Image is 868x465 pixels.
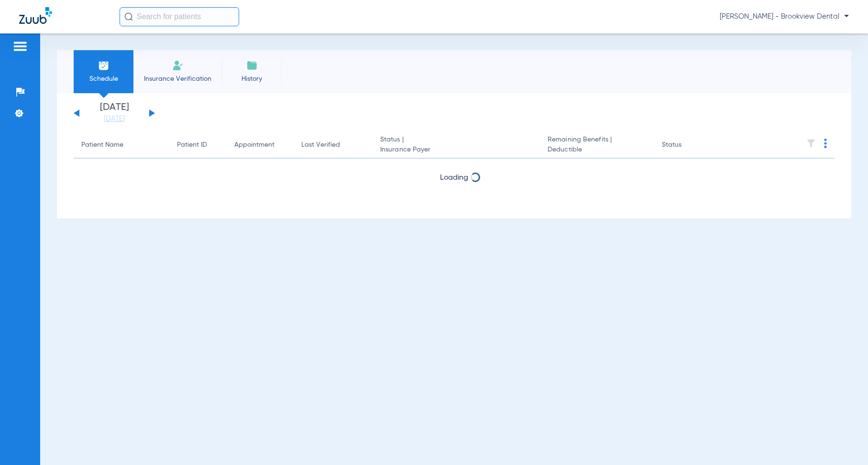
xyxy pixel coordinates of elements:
[81,140,162,150] div: Patient Name
[19,7,52,24] img: Zuub Logo
[124,12,133,21] img: Search Icon
[229,74,275,84] span: History
[301,140,340,150] div: Last Verified
[234,140,286,150] div: Appointment
[12,41,28,52] img: hamburger-icon
[177,140,219,150] div: Patient ID
[234,140,275,150] div: Appointment
[177,140,207,150] div: Patient ID
[120,7,239,26] input: Search for patients
[373,132,540,159] th: Status |
[806,139,816,148] img: filter.svg
[86,114,143,124] a: [DATE]
[98,60,110,71] img: Schedule
[246,60,258,71] img: History
[540,132,654,159] th: Remaining Benefits |
[380,145,532,155] span: Insurance Payer
[86,103,143,124] li: [DATE]
[172,60,184,71] img: Manual Insurance Verification
[548,145,647,155] span: Deductible
[824,139,827,148] img: group-dot-blue.svg
[654,132,719,159] th: Status
[301,140,365,150] div: Last Verified
[720,12,849,22] span: [PERSON_NAME] - Brookview Dental
[440,174,468,182] span: Loading
[81,140,123,150] div: Patient Name
[81,74,126,84] span: Schedule
[141,74,215,84] span: Insurance Verification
